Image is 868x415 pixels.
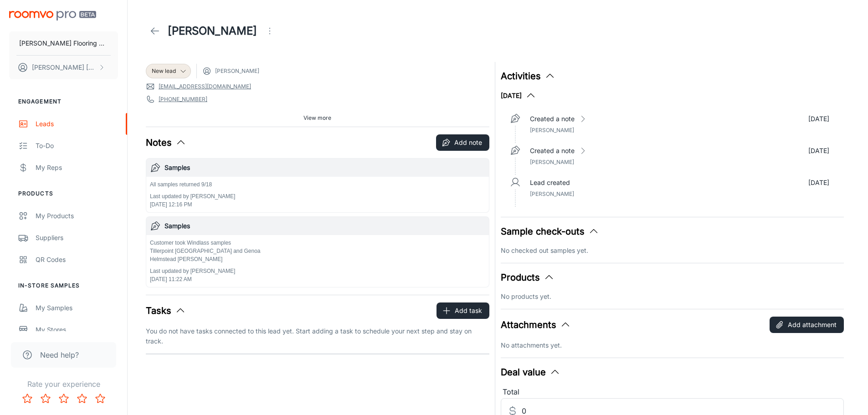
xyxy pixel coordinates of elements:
button: Rate 5 star [91,389,109,408]
div: My Samples [36,303,118,313]
button: Rate 3 star [55,389,73,408]
div: New lead [146,64,191,78]
p: No products yet. [501,292,844,302]
p: You do not have tasks connected to this lead yet. Start adding a task to schedule your next step ... [146,326,489,346]
div: To-do [36,141,118,151]
div: My Stores [36,325,118,335]
div: Suppliers [36,233,118,243]
p: [PERSON_NAME] Flooring Center [19,38,108,48]
span: New lead [152,67,176,75]
div: Total [501,386,844,398]
p: Last updated by [PERSON_NAME] [150,192,235,200]
span: Need help? [40,349,79,360]
button: Open menu [261,22,279,40]
p: Created a note [530,114,575,124]
div: My Reps [36,163,118,173]
p: [DATE] [808,146,829,156]
p: [DATE] 12:16 PM [150,200,235,209]
h6: Samples [164,163,485,173]
button: Products [501,271,555,284]
button: Tasks [146,304,186,318]
button: Notes [146,136,186,149]
p: Rate your experience [7,379,120,389]
p: [DATE] 11:22 AM [150,275,261,283]
button: SamplesCustomer took Windlass samples Tillerpoint [GEOGRAPHIC_DATA] and Genoa Helmstead [PERSON_N... [146,217,489,287]
span: [PERSON_NAME] [530,127,574,133]
button: [DATE] [501,90,536,101]
div: My Products [36,211,118,221]
span: [PERSON_NAME] [215,67,259,75]
p: No checked out samples yet. [501,246,844,256]
img: Roomvo PRO Beta [9,11,96,20]
div: QR Codes [36,255,118,265]
button: Add note [436,134,489,151]
button: [PERSON_NAME] [PERSON_NAME] [9,56,118,79]
button: Rate 2 star [36,389,55,408]
button: Deal value [501,365,560,379]
span: [PERSON_NAME] [530,190,574,197]
button: Rate 1 star [18,389,36,408]
a: [EMAIL_ADDRESS][DOMAIN_NAME] [159,82,251,91]
p: [DATE] [808,114,829,124]
button: SamplesAll samples returned 9/18Last updated by [PERSON_NAME][DATE] 12:16 PM [146,159,489,212]
button: Add attachment [770,317,844,333]
button: Sample check-outs [501,225,599,238]
p: Last updated by [PERSON_NAME] [150,267,261,275]
div: Leads [36,119,118,129]
p: [DATE] [808,178,829,188]
p: All samples returned 9/18 [150,180,235,189]
button: Attachments [501,318,571,332]
button: View more [300,111,335,125]
p: No attachments yet. [501,340,844,350]
h6: Samples [164,221,485,231]
button: Activities [501,69,555,83]
a: [PHONE_NUMBER] [159,95,207,103]
p: [PERSON_NAME] [PERSON_NAME] [32,62,96,72]
button: Rate 4 star [73,389,91,408]
p: Created a note [530,146,575,156]
button: Add task [437,302,489,319]
span: View more [303,114,331,122]
span: [PERSON_NAME] [530,159,574,165]
p: Customer took Windlass samples Tillerpoint [GEOGRAPHIC_DATA] and Genoa Helmstead [PERSON_NAME] [150,239,261,263]
h1: [PERSON_NAME] [168,23,257,39]
button: [PERSON_NAME] Flooring Center [9,31,118,55]
p: Lead created [530,178,570,188]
